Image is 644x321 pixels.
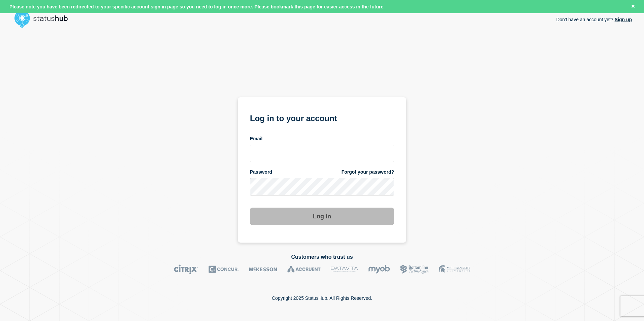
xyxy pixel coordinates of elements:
[12,8,76,30] img: StatusHub logo
[629,3,637,10] button: Close banner
[439,264,470,274] img: MSU logo
[613,17,632,22] a: Sign up
[400,264,429,274] img: Bottomline logo
[250,169,272,175] span: Password
[250,111,394,124] h1: Log in to your account
[208,264,239,274] img: Concur logo
[250,145,394,162] input: email input
[272,295,372,301] p: Copyright 2025 StatusHub. All Rights Reserved.
[556,11,632,28] p: Don't have an account yet?
[250,136,262,142] span: Email
[249,264,277,274] img: McKesson logo
[368,264,390,274] img: myob logo
[331,264,358,274] img: DataVita logo
[287,264,321,274] img: Accruent logo
[250,178,394,195] input: password input
[250,208,394,225] button: Log in
[9,4,383,9] span: Please note you have been redirected to your specific account sign in page so you need to log in ...
[174,264,198,274] img: Citrix logo
[12,254,632,260] h2: Customers who trust us
[342,169,394,175] a: Forgot your password?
